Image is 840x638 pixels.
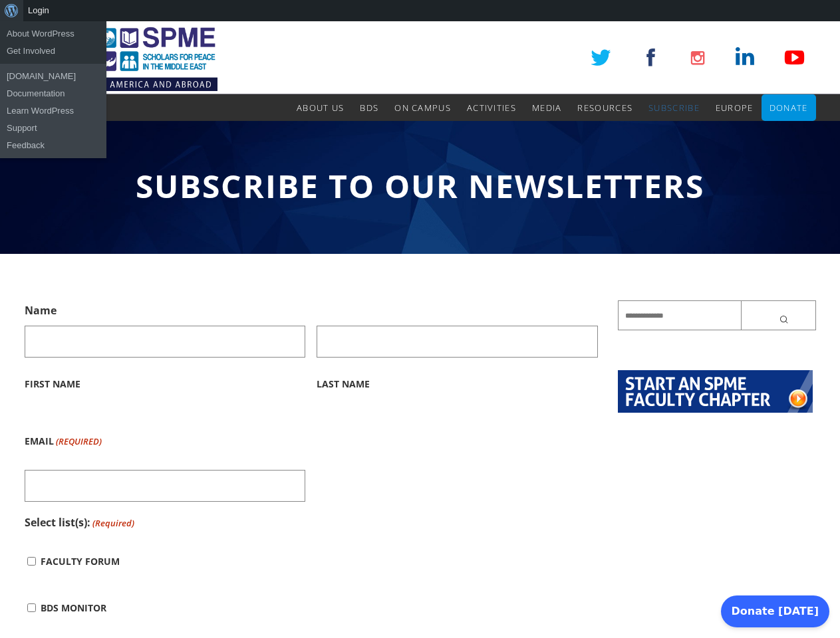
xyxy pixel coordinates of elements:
[467,94,516,121] a: Activities
[25,300,57,320] legend: Name
[532,94,562,121] a: Media
[91,513,134,533] span: (Required)
[394,102,451,114] span: On Campus
[467,102,516,114] span: Activities
[618,370,813,413] img: start-chapter2.png
[577,94,632,121] a: Resources
[136,164,704,207] span: Subscribe to Our Newsletters
[716,94,754,121] a: Europe
[770,102,808,114] span: Donate
[55,418,102,465] span: (Required)
[25,358,306,407] label: First Name
[25,21,217,94] img: SPME
[394,94,451,121] a: On Campus
[297,102,344,114] span: About Us
[41,538,120,585] label: Faculty Forum
[532,102,562,114] span: Media
[25,512,134,533] legend: Select list(s):
[41,585,106,631] label: BDS Monitor
[648,94,700,121] a: Subscribe
[360,102,378,114] span: BDS
[25,418,102,465] label: Email
[360,94,378,121] a: BDS
[317,358,598,407] label: Last Name
[577,102,632,114] span: Resources
[770,94,808,121] a: Donate
[317,418,519,470] iframe: reCAPTCHA
[648,102,700,114] span: Subscribe
[297,94,344,121] a: About Us
[716,102,754,114] span: Europe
